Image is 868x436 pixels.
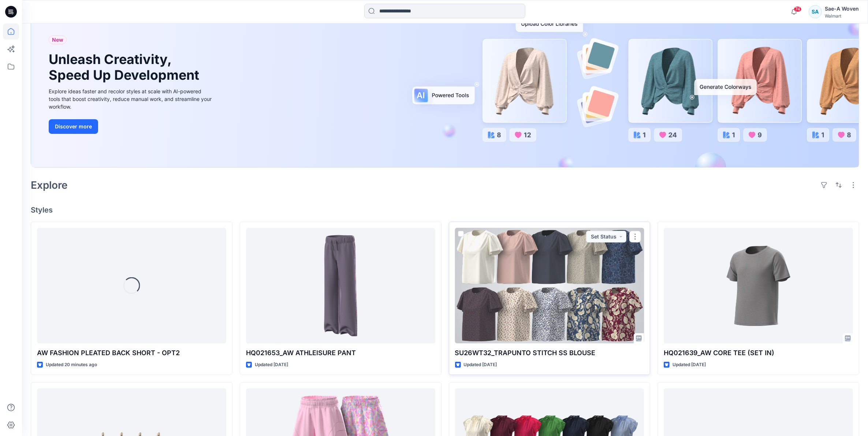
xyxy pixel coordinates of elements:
p: AW FASHION PLEATED BACK SHORT - OPT2 [37,348,226,358]
p: Updated 20 minutes ago [46,361,97,369]
p: SU26WT32_TRAPUNTO STITCH SS BLOUSE [455,348,644,358]
span: 74 [794,6,802,12]
p: Updated [DATE] [464,361,497,369]
div: Explore ideas faster and recolor styles at scale with AI-powered tools that boost creativity, red... [49,87,213,110]
h4: Styles [31,206,859,214]
h1: Unleash Creativity, Speed Up Development [49,52,202,83]
div: Sae-A Woven [825,4,859,13]
a: Discover more [49,119,213,134]
a: HQ021639_AW CORE TEE (SET IN) [664,228,853,344]
div: SA [809,5,822,18]
div: Walmart [825,13,859,19]
a: HQ021653_AW ATHLEISURE PANT [246,228,435,344]
p: Updated [DATE] [673,361,706,369]
span: New [52,35,63,44]
h2: Explore [31,179,68,191]
a: SU26WT32_TRAPUNTO STITCH SS BLOUSE [455,228,644,344]
p: HQ021653_AW ATHLEISURE PANT [246,348,435,358]
button: Discover more [49,119,98,134]
p: HQ021639_AW CORE TEE (SET IN) [664,348,853,358]
p: Updated [DATE] [255,361,288,369]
